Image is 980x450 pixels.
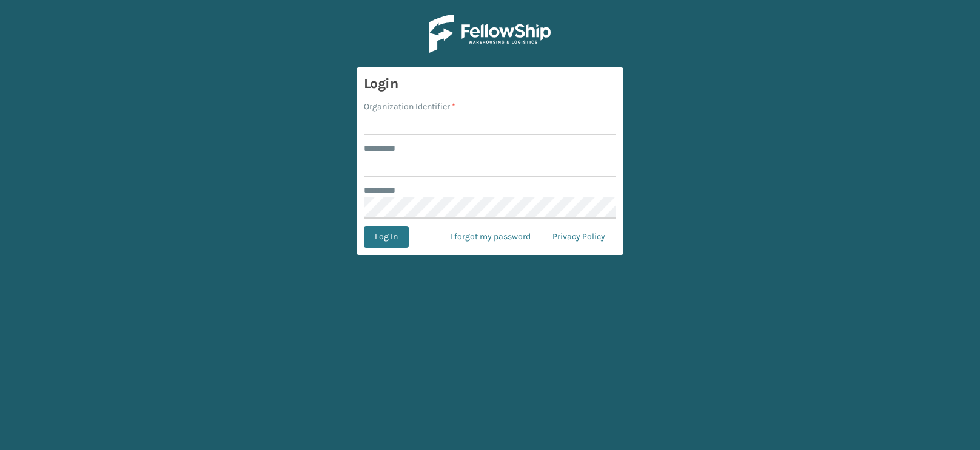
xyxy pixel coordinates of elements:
[364,226,409,248] button: Log In
[364,75,616,93] h3: Login
[542,226,616,248] a: Privacy Policy
[364,100,455,113] label: Organization Identifier
[429,15,551,53] img: Logo
[439,226,542,248] a: I forgot my password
